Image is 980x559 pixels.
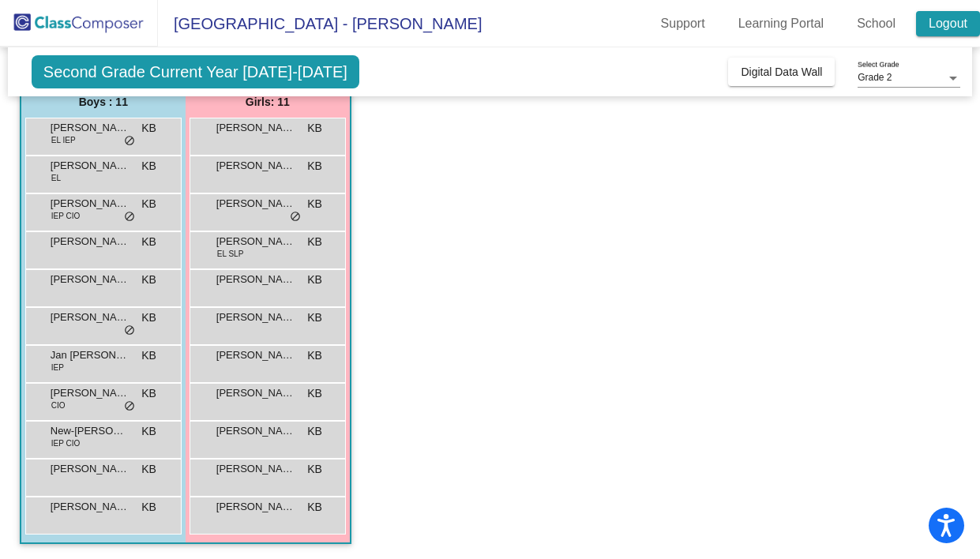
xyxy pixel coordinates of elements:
[141,234,156,250] span: KB
[158,11,482,36] span: [GEOGRAPHIC_DATA] - [PERSON_NAME]
[216,196,295,212] span: [PERSON_NAME]
[307,272,322,288] span: KB
[141,423,156,440] span: KB
[216,385,295,401] span: [PERSON_NAME]
[21,86,186,118] div: Boys : 11
[51,234,130,249] span: [PERSON_NAME]
[51,362,64,373] span: IEP
[51,423,130,439] span: New-[PERSON_NAME]
[307,196,322,212] span: KB
[307,499,322,516] span: KB
[741,66,822,78] span: Digital Data Wall
[307,423,322,440] span: KB
[216,423,295,439] span: [PERSON_NAME]
[648,11,718,36] a: Support
[51,272,130,287] span: [PERSON_NAME]
[51,210,81,222] span: IEP CIO
[858,72,892,83] span: Grade 2
[307,120,322,137] span: KB
[216,499,295,515] span: [PERSON_NAME]
[216,310,295,325] span: [PERSON_NAME]
[290,211,301,223] span: do_not_disturb_alt
[307,385,322,402] span: KB
[844,11,908,36] a: School
[307,158,322,174] span: KB
[51,400,66,411] span: CIO
[307,461,322,478] span: KB
[916,11,980,36] a: Logout
[216,272,295,287] span: [PERSON_NAME]
[51,134,76,146] span: EL IEP
[124,400,135,413] span: do_not_disturb_alt
[141,347,156,364] span: KB
[51,385,130,401] span: [PERSON_NAME]
[141,272,156,288] span: KB
[141,385,156,402] span: KB
[51,196,130,212] span: [PERSON_NAME]
[186,86,350,118] div: Girls: 11
[216,234,295,249] span: [PERSON_NAME]
[51,158,130,174] span: [PERSON_NAME]
[307,347,322,364] span: KB
[216,158,295,174] span: [PERSON_NAME]
[216,461,295,477] span: [PERSON_NAME]
[124,135,135,148] span: do_not_disturb_alt
[307,310,322,326] span: KB
[141,310,156,326] span: KB
[307,234,322,250] span: KB
[216,347,295,363] span: [PERSON_NAME]
[51,172,61,184] span: EL
[51,461,130,477] span: [PERSON_NAME]
[141,499,156,516] span: KB
[141,120,156,137] span: KB
[51,437,81,449] span: IEP CIO
[51,499,130,515] span: [PERSON_NAME]
[728,58,835,86] button: Digital Data Wall
[141,158,156,174] span: KB
[141,196,156,212] span: KB
[124,325,135,337] span: do_not_disturb_alt
[32,55,359,88] span: Second Grade Current Year [DATE]-[DATE]
[51,310,130,325] span: [PERSON_NAME]
[51,120,130,136] span: [PERSON_NAME] [PERSON_NAME]
[124,211,135,223] span: do_not_disturb_alt
[216,120,295,136] span: [PERSON_NAME]
[217,248,244,260] span: EL SLP
[51,347,130,363] span: Jan [PERSON_NAME] [PERSON_NAME]
[141,461,156,478] span: KB
[726,11,837,36] a: Learning Portal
